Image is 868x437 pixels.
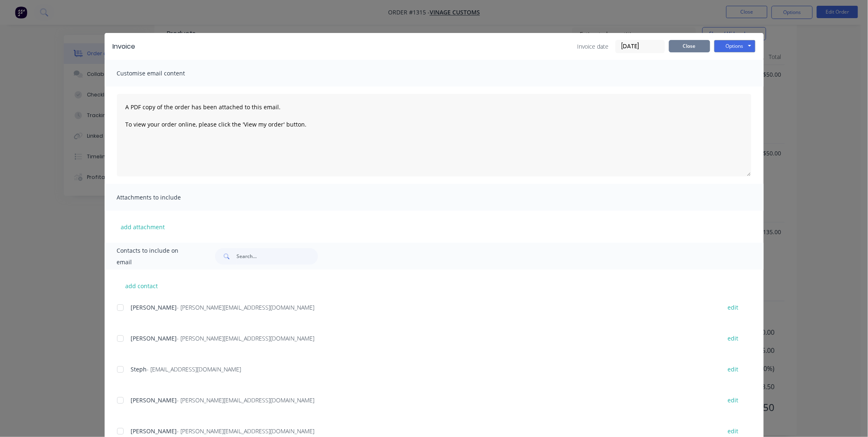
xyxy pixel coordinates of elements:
[177,334,315,342] span: - [PERSON_NAME][EMAIL_ADDRESS][DOMAIN_NAME]
[177,427,315,435] span: - [PERSON_NAME][EMAIL_ADDRESS][DOMAIN_NAME]
[723,302,744,313] button: edit
[117,192,208,203] span: Attachments to include
[117,245,195,268] span: Contacts to include on email
[723,364,744,375] button: edit
[131,334,177,342] span: [PERSON_NAME]
[117,68,208,79] span: Customise email content
[131,396,177,404] span: [PERSON_NAME]
[723,395,744,406] button: edit
[177,303,315,311] span: - [PERSON_NAME][EMAIL_ADDRESS][DOMAIN_NAME]
[131,303,177,311] span: [PERSON_NAME]
[714,40,756,52] button: Options
[117,221,169,233] button: add attachment
[113,42,136,52] div: Invoice
[131,365,147,373] span: Steph
[669,40,710,52] button: Close
[117,94,751,176] textarea: A PDF copy of the order has been attached to this email. To view your order online, please click ...
[117,280,166,292] button: add contact
[177,396,315,404] span: - [PERSON_NAME][EMAIL_ADDRESS][DOMAIN_NAME]
[723,425,744,437] button: edit
[723,333,744,344] button: edit
[131,427,177,435] span: [PERSON_NAME]
[578,42,609,51] span: Invoice date
[147,365,241,373] span: - [EMAIL_ADDRESS][DOMAIN_NAME]
[236,248,318,265] input: Search...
